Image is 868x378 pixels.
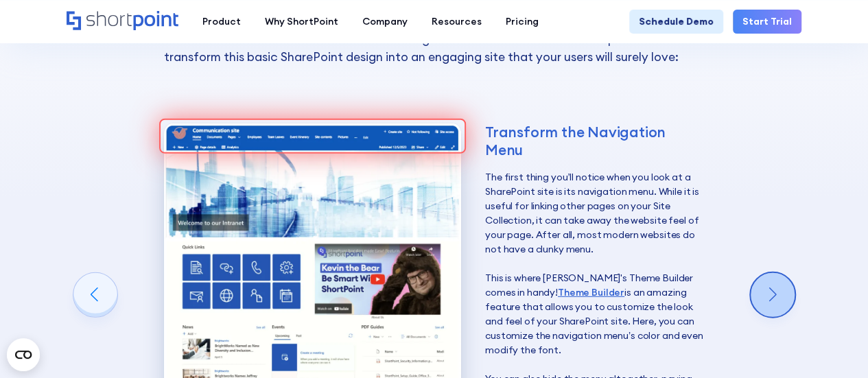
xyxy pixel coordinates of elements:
a: Product [190,10,253,34]
a: Resources [419,10,493,34]
div: Why ShortPoint [265,14,338,29]
a: Why ShortPoint [253,10,350,34]
button: Open CMP widget [7,338,40,371]
div: Transform the Navigation Menu [485,123,704,158]
div: Next slide [751,273,795,317]
a: Start Trial [733,10,801,34]
a: Theme Builder [558,286,624,298]
a: Schedule Demo [629,10,723,34]
div: Previous slide [73,273,117,317]
a: Company [350,10,419,34]
div: Product [202,14,241,29]
a: Pricing [493,10,550,34]
div: Pricing [506,14,539,29]
iframe: Chat Widget [799,312,868,378]
div: Company [362,14,408,29]
div: Resources [432,14,482,29]
a: Home [67,11,178,32]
